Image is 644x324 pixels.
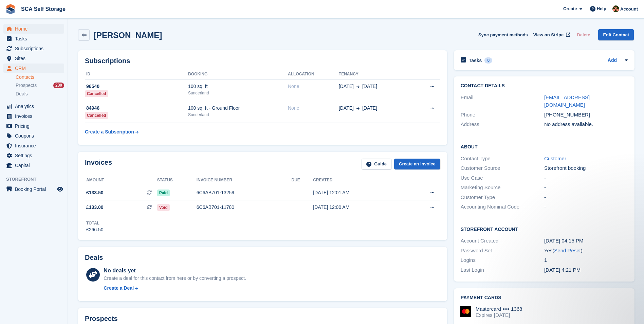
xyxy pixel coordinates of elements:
div: Sunderland [188,90,288,96]
div: - [544,174,628,182]
span: £133.50 [86,189,104,196]
div: Last Login [461,266,544,274]
button: Delete [574,29,593,40]
div: 100 sq. ft [188,83,288,90]
th: Due [292,175,313,186]
h2: Prospects [85,315,118,323]
a: menu [3,54,64,63]
span: Invoices [15,111,56,121]
div: Mastercard •••• 1368 [476,306,522,312]
div: Password Set [461,247,544,255]
a: Preview store [56,185,64,193]
a: menu [3,111,64,121]
div: Sunderland [188,112,288,118]
span: Insurance [15,141,56,150]
div: Phone [461,111,544,119]
h2: Payment cards [461,295,628,301]
div: 100 sq. ft - Ground Floor [188,105,288,112]
img: Sarah Race [612,5,619,12]
a: Deals [16,90,64,97]
a: menu [3,141,64,150]
div: [DATE] 12:00 AM [313,204,404,211]
div: No deals yet [104,267,246,275]
a: menu [3,184,64,194]
span: Subscriptions [15,44,56,53]
div: Customer Type [461,194,544,201]
span: ( ) [552,248,582,253]
div: Expires [DATE] [476,312,522,318]
span: [DATE] [362,83,377,90]
div: - [544,194,628,201]
h2: Deals [85,254,103,262]
h2: Tasks [469,57,482,64]
a: Add [608,57,617,65]
div: Yes [544,247,628,255]
th: Booking [188,69,288,80]
a: SCA Self Storage [18,3,68,15]
span: Booking Portal [15,184,56,194]
div: Address [461,121,544,128]
a: menu [3,24,64,34]
span: View on Stripe [533,32,564,38]
div: Total [86,220,104,226]
h2: Subscriptions [85,57,440,65]
a: Customer [544,156,566,161]
div: [DATE] 12:01 AM [313,189,404,196]
div: 230 [53,83,64,88]
span: Help [597,5,606,12]
span: Prospects [16,82,37,89]
div: Marketing Source [461,184,544,192]
h2: About [461,143,628,150]
span: Deals [16,91,28,97]
div: Use Case [461,174,544,182]
span: [DATE] [339,83,354,90]
div: 84946 [85,105,188,112]
span: [DATE] [362,105,377,112]
div: 96540 [85,83,188,90]
th: Tenancy [339,69,413,80]
span: Analytics [15,102,56,111]
span: Void [157,204,170,211]
div: None [288,105,339,112]
span: Create [563,5,577,12]
th: Status [157,175,197,186]
div: Email [461,94,544,109]
th: Allocation [288,69,339,80]
img: Mastercard Logo [460,306,471,317]
h2: Invoices [85,159,112,170]
div: Create a deal for this contact from here or by converting a prospect. [104,275,246,282]
span: [DATE] [339,105,354,112]
div: 1 [544,256,628,264]
a: menu [3,131,64,141]
span: Account [620,6,638,13]
div: [PHONE_NUMBER] [544,111,628,119]
div: Create a Deal [104,285,134,292]
a: Send Reset [554,248,581,253]
a: Create an Invoice [394,159,440,170]
img: stora-icon-8386f47178a22dfd0bd8f6a31ec36ba5ce8667c1dd55bd0f319d3a0aa187defe.svg [5,4,16,14]
div: Storefront booking [544,164,628,172]
th: Created [313,175,404,186]
a: Contacts [16,74,64,80]
th: Amount [85,175,157,186]
a: menu [3,64,64,73]
span: CRM [15,64,56,73]
a: Prospects 230 [16,82,64,89]
a: [EMAIL_ADDRESS][DOMAIN_NAME] [544,94,590,108]
div: Cancelled [85,112,108,119]
div: - [544,184,628,192]
div: 6C6AB701-13259 [197,189,292,196]
div: Accounting Nominal Code [461,203,544,211]
span: Settings [15,151,56,160]
h2: [PERSON_NAME] [94,31,162,40]
a: View on Stripe [531,29,572,40]
span: Coupons [15,131,56,141]
a: Edit Contact [598,29,634,40]
div: Contact Type [461,155,544,163]
a: menu [3,34,64,43]
div: [DATE] 04:15 PM [544,237,628,245]
button: Sync payment methods [478,29,528,40]
span: Sites [15,54,56,63]
h2: Storefront Account [461,226,628,232]
a: Create a Deal [104,285,246,292]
